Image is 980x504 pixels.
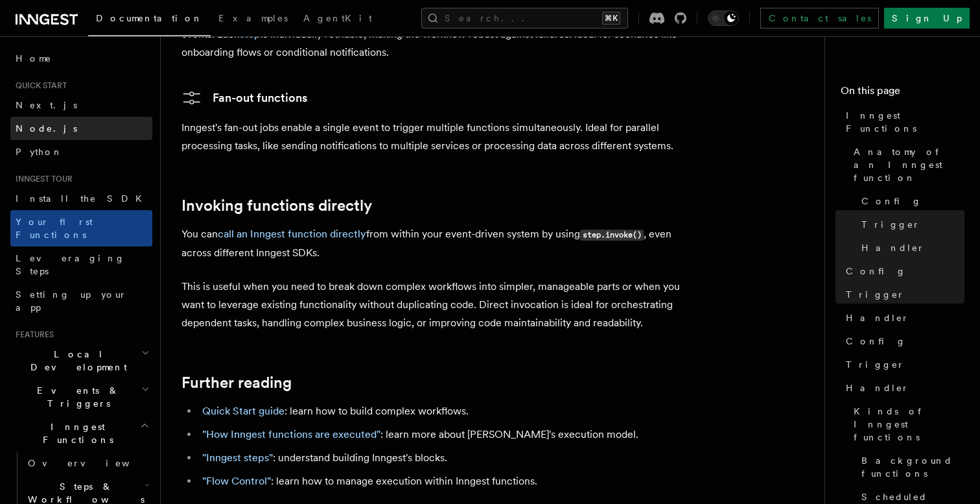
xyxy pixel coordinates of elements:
span: Leveraging Steps [16,253,125,276]
a: Inngest Functions [841,104,964,140]
a: Config [841,259,964,283]
span: Quick start [10,80,67,91]
span: Config [846,335,906,348]
a: Documentation [88,4,211,36]
li: : learn how to build complex workflows. [198,402,700,420]
button: Search...⌘K [421,8,628,29]
a: Contact sales [760,8,879,29]
li: : learn how to manage execution within Inngest functions. [198,472,700,490]
span: Local Development [10,348,141,374]
span: Inngest Functions [10,420,140,446]
a: Further reading [181,374,292,392]
a: Sign Up [884,8,970,29]
a: Invoking functions directly [181,197,372,215]
a: Overview [23,451,152,475]
li: : understand building Inngest's blocks. [198,449,700,467]
kbd: ⌘K [602,12,620,25]
button: Events & Triggers [10,379,152,415]
button: Inngest Functions [10,415,152,451]
a: Home [10,47,152,70]
span: Trigger [861,218,920,231]
a: Your first Functions [10,210,152,246]
a: Leveraging Steps [10,246,152,283]
span: Config [861,195,922,208]
a: Quick Start guide [202,405,285,417]
a: Background functions [856,449,964,485]
a: Setting up your app [10,283,152,319]
button: Local Development [10,342,152,379]
a: Next.js [10,93,152,117]
a: Handler [856,236,964,259]
span: Overview [28,458,161,468]
span: Node.js [16,123,77,134]
a: Config [841,330,964,353]
a: Node.js [10,117,152,140]
a: call an Inngest function directly [218,228,366,240]
span: Kinds of Inngest functions [854,405,964,444]
span: Anatomy of an Inngest function [854,145,964,184]
a: "Flow Control" [202,475,271,487]
code: step.invoke() [580,230,644,241]
a: Install the SDK [10,187,152,210]
a: step [240,28,261,40]
h4: On this page [841,83,964,104]
span: Config [846,265,906,278]
a: Fan-out functions [181,88,307,108]
a: "How Inngest functions are executed" [202,428,380,440]
span: Install the SDK [16,193,150,204]
span: Documentation [96,13,203,23]
span: Examples [218,13,288,23]
span: Background functions [861,454,964,480]
a: Anatomy of an Inngest function [848,140,964,189]
a: Handler [841,306,964,330]
span: Inngest tour [10,174,73,184]
a: Handler [841,376,964,400]
span: Python [16,147,63,157]
span: Setting up your app [16,289,127,313]
a: Python [10,140,152,163]
span: Events & Triggers [10,384,141,410]
span: Features [10,330,54,340]
a: AgentKit [296,4,380,35]
span: AgentKit [303,13,372,23]
a: Trigger [856,213,964,236]
p: You can from within your event-driven system by using , even across different Inngest SDKs. [181,225,700,262]
span: Inngest Functions [846,109,964,135]
span: Handler [846,311,909,324]
span: Handler [861,241,925,254]
a: Config [856,189,964,213]
span: Home [16,52,52,65]
button: Toggle dark mode [708,10,739,26]
p: Inngest's fan-out jobs enable a single event to trigger multiple functions simultaneously. Ideal ... [181,119,700,155]
span: Handler [846,381,909,394]
span: Trigger [846,358,905,371]
li: : learn more about [PERSON_NAME]'s execution model. [198,426,700,444]
p: This is useful when you need to break down complex workflows into simpler, manageable parts or wh... [181,278,700,332]
span: Next.js [16,100,77,110]
a: Trigger [841,353,964,376]
span: Your first Functions [16,217,93,240]
a: Trigger [841,283,964,306]
a: Kinds of Inngest functions [848,400,964,449]
span: Trigger [846,288,905,301]
a: "Inngest steps" [202,451,273,464]
a: Examples [211,4,296,35]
